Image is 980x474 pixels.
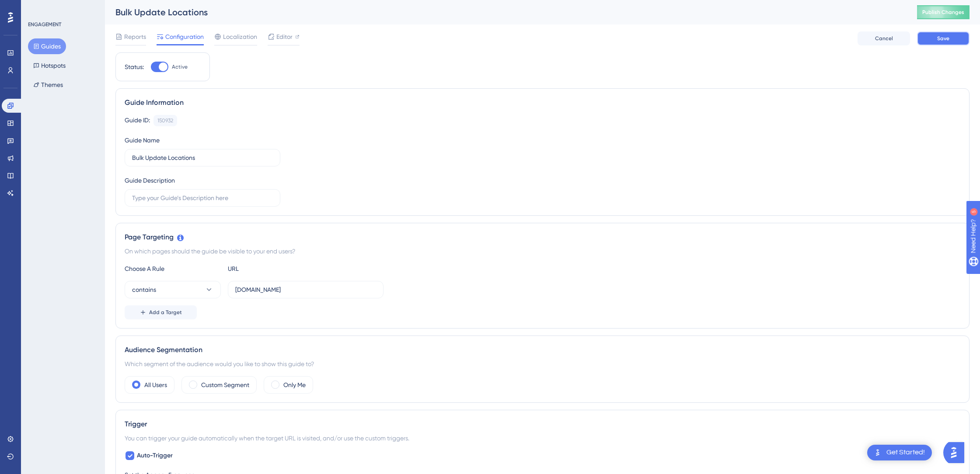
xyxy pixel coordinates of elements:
span: Publish Changes [922,9,964,16]
span: Active [172,63,188,70]
span: Add a Target [149,309,182,316]
span: Editor [276,31,293,42]
label: Custom Segment [201,380,249,390]
div: Get Started! [886,448,925,457]
div: You can trigger your guide automatically when the target URL is visited, and/or use the custom tr... [125,433,960,443]
div: Guide Name [125,135,160,145]
div: Guide Information [125,97,960,108]
div: Bulk Update Locations [115,6,895,18]
span: Auto-Trigger [137,450,173,461]
label: All Users [144,380,167,390]
button: Cancel [858,31,910,45]
label: Only Me [283,380,306,390]
span: contains [132,284,156,295]
span: Configuration [165,31,204,42]
button: contains [125,281,221,298]
input: Type your Guide’s Name here [132,153,273,163]
div: Open Get Started! checklist [867,445,932,460]
button: Publish Changes [917,5,970,19]
div: Guide Description [125,175,175,186]
button: Hotspots [28,58,71,73]
span: Localization [223,31,257,42]
span: Cancel [875,35,893,42]
div: Status: [125,62,144,72]
div: 150932 [157,117,173,124]
div: Guide ID: [125,115,150,126]
button: Themes [28,77,68,93]
span: Reports [124,31,146,42]
div: Choose A Rule [125,263,221,274]
div: URL [228,263,324,274]
div: Which segment of the audience would you like to show this guide to? [125,359,960,369]
button: Guides [28,38,66,54]
img: launcher-image-alternative-text [872,447,883,458]
div: ENGAGEMENT [28,21,61,28]
button: Add a Target [125,305,197,319]
iframe: UserGuiding AI Assistant Launcher [943,439,970,466]
div: On which pages should the guide be visible to your end users? [125,246,960,256]
input: Type your Guide’s Description here [132,193,273,203]
input: yourwebsite.com/path [235,285,376,294]
div: Page Targeting [125,232,960,242]
div: Audience Segmentation [125,345,960,355]
div: Trigger [125,419,960,429]
div: 5 [61,4,63,11]
button: Save [917,31,970,45]
span: Need Help? [21,2,55,13]
span: Save [937,35,949,42]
